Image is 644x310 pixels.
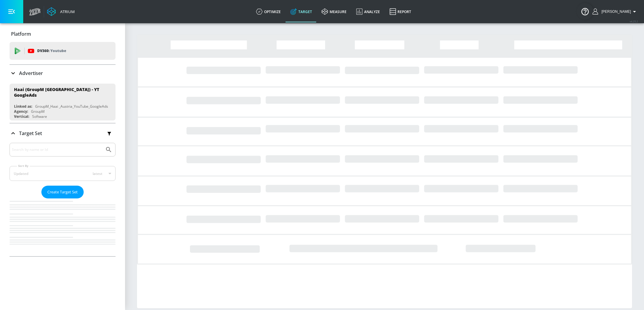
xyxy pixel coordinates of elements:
div: Target Set [10,143,116,256]
div: Linked as: [14,104,32,109]
div: GroupM_Haai _Austria_YouTube_GoogleAds [35,104,108,109]
p: DV360: [37,48,66,54]
span: latest [93,171,102,176]
span: v 4.25.2 [630,20,638,23]
a: Atrium [47,7,75,16]
label: Sort By [17,164,30,168]
span: Create Target Set [47,189,78,195]
div: Software [32,114,47,119]
button: Open Resource Center [577,3,593,20]
p: Advertiser [19,70,43,76]
nav: list of Target Set [10,198,116,256]
div: Platform [10,26,116,42]
div: Advertiser [10,65,116,82]
div: Haai (GroupM [GEOGRAPHIC_DATA]) - YT GoogleAdsLinked as:GroupM_Haai _Austria_YouTube_GoogleAdsAge... [10,84,116,120]
a: Analyze [351,1,385,22]
a: Target [286,1,317,22]
input: Search by name or Id [12,146,102,154]
p: Youtube [50,48,66,54]
div: Haai (GroupM [GEOGRAPHIC_DATA]) - YT GoogleAds [14,87,106,98]
button: [PERSON_NAME] [592,8,638,15]
span: login as: stephanie.wolklin@zefr.com [599,10,631,14]
p: Platform [11,31,31,37]
div: Agency: [14,109,28,114]
p: Target Set [19,130,42,137]
div: DV360: Youtube [10,42,116,60]
a: measure [317,1,351,22]
div: Vertical: [14,114,29,119]
div: Updated [14,171,28,176]
a: Report [385,1,416,22]
div: Atrium [58,9,75,14]
div: GroupM [31,109,45,114]
button: Create Target Set [41,186,84,198]
div: Target Set [10,123,116,143]
a: optimize [251,1,286,22]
